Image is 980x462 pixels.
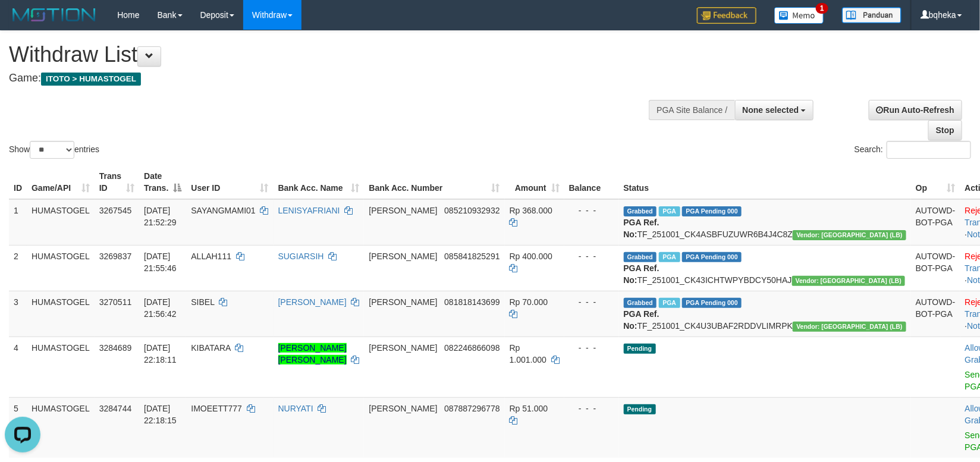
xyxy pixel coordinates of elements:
[624,404,656,414] span: Pending
[682,206,742,216] span: PGA Pending
[792,276,906,286] span: Vendor URL: https://dashboard.q2checkout.com/secure
[9,73,642,84] h4: Game:
[887,141,971,159] input: Search:
[99,297,132,307] span: 3270511
[444,297,500,307] span: Copy 081818143699 to clipboard
[624,344,656,354] span: Pending
[364,165,504,199] th: Bank Acc. Number: activate to sort column ascending
[793,230,906,240] span: Vendor URL: https://dashboard.q2checkout.com/secure
[510,297,548,307] span: Rp 70.000
[569,296,614,308] div: - - -
[816,3,828,14] span: 1
[911,165,960,199] th: Op: activate to sort column ascending
[619,199,911,246] td: TF_251001_CK4ASBFUZUWR6B4J4C8Z
[9,245,27,291] td: 2
[928,120,962,140] a: Stop
[624,298,657,308] span: Grabbed
[30,141,74,159] select: Showentries
[444,252,500,261] span: Copy 085841825291 to clipboard
[278,343,347,364] a: [PERSON_NAME] [PERSON_NAME]
[144,252,177,273] span: [DATE] 21:55:46
[369,206,437,215] span: [PERSON_NAME]
[369,252,437,261] span: [PERSON_NAME]
[99,343,132,353] span: 3284689
[95,165,139,199] th: Trans ID: activate to sort column ascending
[5,5,40,40] button: Open LiveChat chat widget
[144,343,177,364] span: [DATE] 22:18:11
[27,165,95,199] th: Game/API: activate to sort column ascending
[624,206,657,216] span: Grabbed
[369,343,437,353] span: [PERSON_NAME]
[369,297,437,307] span: [PERSON_NAME]
[278,206,340,215] a: LENISYAFRIANI
[911,245,960,291] td: AUTOWD-BOT-PGA
[99,252,132,261] span: 3269837
[9,291,27,337] td: 3
[855,141,971,159] label: Search:
[27,397,95,458] td: HUMASTOGEL
[793,322,906,332] span: Vendor URL: https://dashboard.q2checkout.com/secure
[569,205,614,216] div: - - -
[99,404,132,413] span: 3284744
[9,43,642,67] h1: Withdraw List
[191,343,230,353] span: KIBATARA
[624,309,659,331] b: PGA Ref. No:
[624,252,657,262] span: Grabbed
[191,252,231,261] span: ALLAH111
[144,404,177,425] span: [DATE] 22:18:15
[505,165,564,199] th: Amount: activate to sort column ascending
[27,245,95,291] td: HUMASTOGEL
[569,342,614,354] div: - - -
[743,105,799,115] span: None selected
[27,199,95,246] td: HUMASTOGEL
[869,100,962,120] a: Run Auto-Refresh
[569,403,614,414] div: - - -
[27,337,95,397] td: HUMASTOGEL
[9,165,27,199] th: ID
[144,297,177,319] span: [DATE] 21:56:42
[9,199,27,246] td: 1
[569,250,614,262] div: - - -
[9,6,99,24] img: MOTION_logo.png
[619,165,911,199] th: Status
[99,206,132,215] span: 3267545
[510,343,546,364] span: Rp 1.001.000
[624,218,659,239] b: PGA Ref. No:
[774,7,824,24] img: Button%20Memo.svg
[842,7,902,23] img: panduan.png
[510,206,552,215] span: Rp 368.000
[41,73,141,86] span: ITOTO > HUMASTOGEL
[444,206,500,215] span: Copy 085210932932 to clipboard
[369,404,437,413] span: [PERSON_NAME]
[444,343,500,353] span: Copy 082246866098 to clipboard
[911,291,960,337] td: AUTOWD-BOT-PGA
[682,298,742,308] span: PGA Pending
[510,252,552,261] span: Rp 400.000
[697,7,756,24] img: Feedback.jpg
[9,397,27,458] td: 5
[619,291,911,337] td: TF_251001_CK4U3UBAF2RDDVLIMRPK
[659,298,680,308] span: Marked by bqhdiky
[9,337,27,397] td: 4
[624,263,659,285] b: PGA Ref. No:
[682,252,742,262] span: PGA Pending
[278,252,324,261] a: SUGIARSIH
[191,404,242,413] span: IMOEETT777
[9,141,99,159] label: Show entries
[274,165,365,199] th: Bank Acc. Name: activate to sort column ascending
[139,165,186,199] th: Date Trans.: activate to sort column descending
[510,404,548,413] span: Rp 51.000
[659,206,680,216] span: Marked by bqhdiky
[191,206,255,215] span: SAYANGMAMI01
[278,297,347,307] a: [PERSON_NAME]
[649,100,734,120] div: PGA Site Balance /
[735,100,814,120] button: None selected
[278,404,313,413] a: NURYATI
[444,404,500,413] span: Copy 087887296778 to clipboard
[911,199,960,246] td: AUTOWD-BOT-PGA
[186,165,273,199] th: User ID: activate to sort column ascending
[191,297,214,307] span: SIBEL
[659,252,680,262] span: Marked by bqhdiky
[619,245,911,291] td: TF_251001_CK43ICHTWPYBDCY50HAJ
[144,206,177,227] span: [DATE] 21:52:29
